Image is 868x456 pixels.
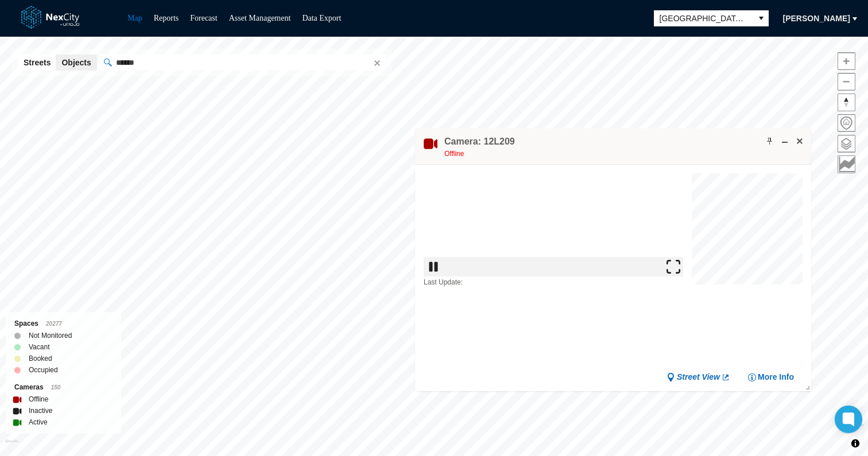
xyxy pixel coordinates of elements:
[46,321,62,327] span: 20277
[747,372,794,383] button: More Info
[51,384,61,391] span: 150
[424,173,683,276] img: video
[14,318,113,330] div: Spaces
[302,14,341,22] a: Data Export
[776,9,858,28] button: [PERSON_NAME]
[758,372,794,383] span: More Info
[444,135,515,159] div: Double-click to make header text selectable
[24,57,51,68] span: Streets
[444,150,464,158] span: Offline
[29,405,52,416] label: Inactive
[838,114,855,132] button: Home
[838,93,855,111] button: Reset bearing to north
[838,52,855,70] button: Zoom in
[29,416,48,428] label: Active
[427,260,440,274] img: play
[190,14,217,22] a: Forecast
[666,260,680,274] img: expand
[666,372,730,383] a: Street View
[838,94,855,111] span: Reset bearing to north
[838,53,855,69] span: Zoom in
[852,437,859,450] span: Toggle attribution
[18,54,56,71] button: Streets
[444,135,515,148] h4: Double-click to make header text selectable
[29,393,48,405] label: Offline
[424,276,683,288] div: Last Update:
[5,439,18,453] a: Mapbox homepage
[29,364,58,376] label: Occupied
[154,14,179,22] a: Reports
[29,353,52,364] label: Booked
[370,57,382,68] button: Clear
[848,436,862,450] button: Toggle attribution
[677,372,720,383] span: Street View
[783,13,850,24] span: [PERSON_NAME]
[660,13,748,24] span: [GEOGRAPHIC_DATA][PERSON_NAME]
[692,173,803,284] canvas: Map
[29,341,49,353] label: Vacant
[838,155,855,173] button: Key metrics
[838,73,855,91] button: Zoom out
[838,73,855,90] span: Zoom out
[229,14,291,22] a: Asset Management
[29,330,72,341] label: Not Monitored
[838,135,855,153] button: Layers management
[61,57,91,68] span: Objects
[56,54,96,71] button: Objects
[127,14,142,22] a: Map
[14,381,113,393] div: Cameras
[754,10,769,26] button: select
